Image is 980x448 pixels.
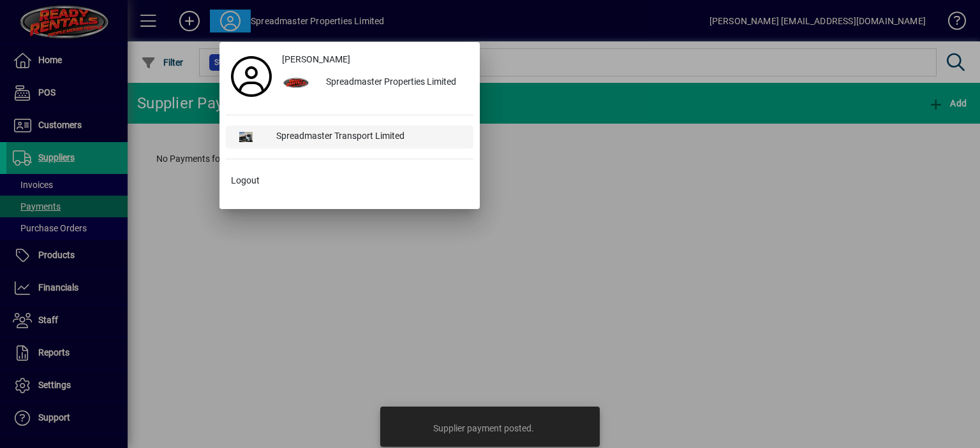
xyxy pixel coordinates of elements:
a: [PERSON_NAME] [277,48,473,71]
a: Profile [226,65,277,88]
button: Spreadmaster Transport Limited [226,126,473,148]
div: Spreadmaster Properties Limited [316,71,473,94]
span: Logout [231,174,260,187]
div: Spreadmaster Transport Limited [266,126,473,148]
button: Logout [226,170,473,192]
button: Spreadmaster Properties Limited [277,71,473,94]
span: [PERSON_NAME] [282,53,350,66]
